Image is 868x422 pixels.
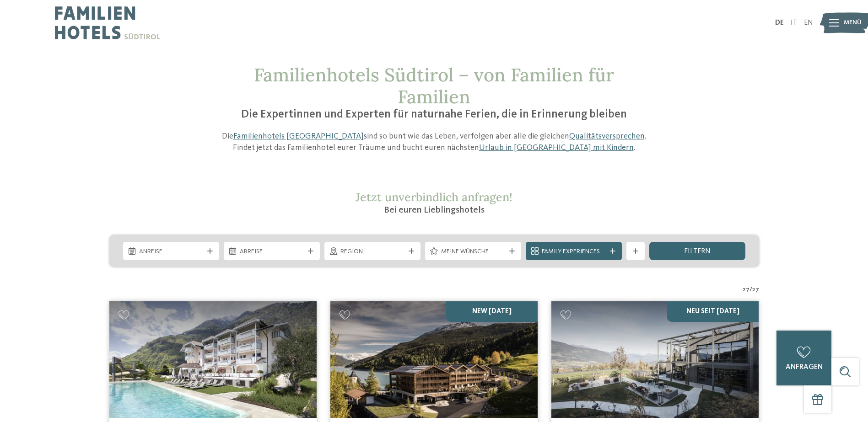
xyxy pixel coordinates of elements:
[844,18,862,27] span: Menü
[749,285,752,294] span: /
[775,19,784,27] a: DE
[240,247,304,256] span: Abreise
[791,19,797,27] a: IT
[804,19,813,27] a: EN
[441,247,505,256] span: Meine Wünsche
[330,301,538,418] img: Familienhotels gesucht? Hier findet ihr die besten!
[233,132,364,140] a: Familienhotels [GEOGRAPHIC_DATA]
[340,247,404,256] span: Region
[356,190,512,204] span: Jetzt unverbindlich anfragen!
[569,132,645,140] a: Qualitätsversprechen
[551,301,759,418] img: Familienhotels gesucht? Hier findet ihr die besten!
[752,285,759,294] span: 27
[542,247,606,256] span: Family Experiences
[217,131,652,154] p: Die sind so bunt wie das Leben, verfolgen aber alle die gleichen . Findet jetzt das Familienhotel...
[776,331,831,385] a: anfragen
[109,301,317,418] img: Familienhotels gesucht? Hier findet ihr die besten!
[254,63,614,108] span: Familienhotels Südtirol – von Familien für Familien
[684,248,711,255] span: filtern
[786,363,823,371] span: anfragen
[384,206,485,215] span: Bei euren Lieblingshotels
[743,285,749,294] span: 27
[479,144,634,152] a: Urlaub in [GEOGRAPHIC_DATA] mit Kindern
[139,247,203,256] span: Anreise
[241,109,627,120] span: Die Expertinnen und Experten für naturnahe Ferien, die in Erinnerung bleiben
